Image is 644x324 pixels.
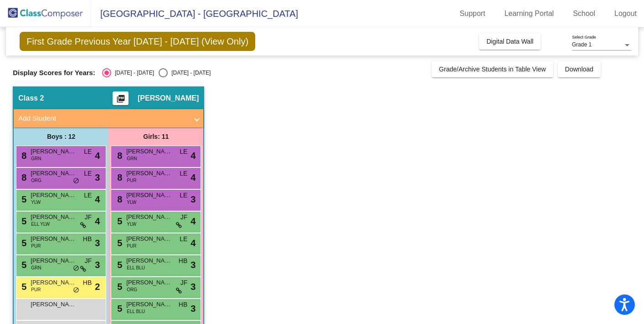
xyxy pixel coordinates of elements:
span: Download [565,66,593,73]
span: HB [179,300,187,309]
span: HB [83,234,92,244]
span: LE [84,191,92,200]
span: HB [179,256,187,266]
span: JF [85,213,92,222]
span: 3 [95,258,100,272]
span: 3 [191,192,196,206]
span: 4 [191,214,196,228]
div: [DATE] - [DATE] [111,69,154,77]
span: ELL BLU [127,308,145,315]
span: [PERSON_NAME] [31,300,76,309]
span: 5 [115,304,122,314]
span: [PERSON_NAME] [126,191,172,200]
span: ORG [31,177,41,184]
span: YLW [127,221,136,228]
span: 5 [19,238,26,248]
span: LE [180,234,187,244]
span: 8 [115,151,122,161]
span: JF [180,278,188,288]
span: LE [84,147,92,157]
button: Grade/Archive Students in Table View [432,61,553,77]
span: 4 [191,149,196,162]
span: 8 [115,194,122,204]
span: 5 [19,260,26,270]
span: [PERSON_NAME] [31,169,76,178]
mat-icon: picture_as_pdf [115,94,126,107]
span: do_not_disturb_alt [73,265,79,272]
span: Display Scores for Years: [13,69,95,77]
span: 5 [19,194,26,204]
button: Digital Data Wall [479,33,541,50]
span: GRN [31,155,41,162]
span: 4 [191,171,196,184]
span: PUR [31,286,41,293]
span: [PERSON_NAME] [126,213,172,222]
span: ORG [127,286,137,293]
span: [PERSON_NAME] [138,94,199,103]
span: 5 [115,282,122,292]
span: [PERSON_NAME] [126,169,172,178]
span: [PERSON_NAME] [31,147,76,156]
mat-panel-title: Add Student [18,113,188,124]
span: 4 [95,149,100,162]
span: 3 [191,280,196,294]
span: GRN [127,155,137,162]
mat-expansion-panel-header: Add Student [14,109,203,127]
span: 4 [191,236,196,250]
a: School [566,6,603,21]
span: 8 [19,151,26,161]
span: 4 [95,192,100,206]
span: 3 [191,302,196,315]
span: ELL YLW [31,221,50,228]
span: 5 [115,238,122,248]
span: Grade/Archive Students in Table View [439,66,546,73]
a: Learning Portal [497,6,562,21]
span: PUR [127,243,136,249]
span: YLW [127,199,136,206]
span: JF [85,256,92,266]
span: [PERSON_NAME] [126,278,172,287]
span: [PERSON_NAME] [31,213,76,222]
button: Print Students Details [113,91,129,105]
span: do_not_disturb_alt [73,177,79,185]
span: [PERSON_NAME] [126,256,172,265]
span: 5 [115,216,122,226]
span: 5 [19,216,26,226]
button: Download [558,61,601,77]
span: [PERSON_NAME] [126,300,172,309]
span: 4 [95,214,100,228]
a: Logout [607,6,644,21]
span: PUR [127,177,136,184]
span: 2 [95,280,100,294]
span: [PERSON_NAME] [31,234,76,243]
span: LE [180,191,187,200]
span: LE [180,147,187,157]
span: YLW [31,199,41,206]
span: LE [180,169,187,178]
span: PUR [31,243,41,249]
span: Grade 1 [572,41,592,48]
span: [PERSON_NAME] [31,278,76,287]
span: [PERSON_NAME] [31,256,76,265]
a: Support [453,6,493,21]
div: Boys : 12 [14,127,108,146]
span: 3 [95,171,100,184]
span: 8 [19,172,26,182]
span: [PERSON_NAME] [126,234,172,243]
span: JF [180,213,188,222]
span: Digital Data Wall [486,38,533,45]
span: GRN [31,264,41,271]
mat-radio-group: Select an option [102,68,211,77]
span: [PERSON_NAME] [126,147,172,156]
span: Class 2 [18,94,44,103]
span: do_not_disturb_alt [73,287,79,294]
span: ELL BLU [127,264,145,271]
span: 5 [115,260,122,270]
span: LE [84,169,92,178]
span: HB [83,278,92,288]
span: 8 [115,172,122,182]
span: First Grade Previous Year [DATE] - [DATE] (View Only) [20,32,255,51]
span: [PERSON_NAME] [31,191,76,200]
span: 3 [191,258,196,272]
span: 5 [19,282,26,292]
